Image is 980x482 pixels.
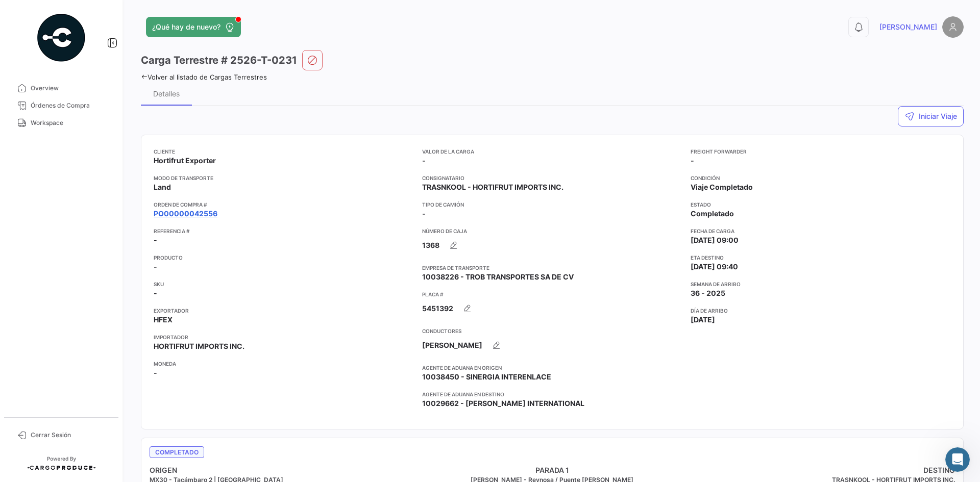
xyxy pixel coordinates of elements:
[40,344,62,351] span: Inicio
[154,227,414,235] app-card-info-title: Referencia #
[691,200,951,209] app-card-info-title: Estado
[21,205,170,215] div: Envíanos un mensaje
[20,72,184,90] p: [PERSON_NAME] 👋
[691,209,734,219] span: Completado
[154,280,414,288] app-card-info-title: SKU
[422,398,584,409] span: 10029662 - [PERSON_NAME] INTERNATIONAL
[942,16,964,38] img: placeholder-user.png
[422,227,682,235] app-card-info-title: Número de Caja
[691,147,951,156] app-card-info-title: Freight Forwarder
[422,200,682,209] app-card-info-title: Tipo de Camión
[139,16,159,37] div: Profile image for Andrielle
[154,368,157,378] span: -
[154,253,414,262] app-card-info-title: Producto
[141,53,297,67] h3: Carga Terrestre # 2526-T-0231
[422,303,453,314] span: 5451392
[422,272,574,282] span: 10038226 - TROB TRANSPORTES SA DE CV
[154,147,414,156] app-card-info-title: Cliente
[422,327,682,335] app-card-info-title: Conductores
[691,235,739,245] span: [DATE] 09:00
[898,106,964,126] button: Iniciar Viaje
[691,253,951,262] app-card-info-title: ETA Destino
[150,446,204,458] span: Completado
[45,171,105,182] div: [PERSON_NAME]
[146,17,241,37] button: ¿Qué hay de nuevo?
[153,89,180,98] div: Detalles
[691,307,951,315] app-card-info-title: Día de Arribo
[422,174,682,182] app-card-info-title: Consignatario
[691,262,738,272] span: [DATE] 09:40
[422,290,682,298] app-card-info-title: Placa #
[152,22,220,32] span: ¿Qué hay de nuevo?
[691,156,694,166] span: -
[176,16,194,35] div: Cerrar
[107,171,140,182] div: • Hace 1h
[691,227,951,235] app-card-info-title: Fecha de carga
[691,280,951,288] app-card-info-title: Semana de Arribo
[8,80,114,97] a: Overview
[422,240,439,250] span: 1368
[154,262,157,272] span: -
[154,156,216,166] span: Hortifrut Exporter
[141,73,267,81] a: Volver al listado de Cargas Terrestres
[691,182,753,192] span: Viaje Completado
[31,430,110,440] span: Cerrar Sesión
[687,465,955,475] h4: DESTINO
[8,114,114,132] a: Workspace
[422,264,682,272] app-card-info-title: Empresa de Transporte
[691,288,725,298] span: 36 - 2025
[11,153,193,190] div: Profile image for Andriellegracias[PERSON_NAME]•Hace 1h
[10,137,194,191] div: Mensaje recienteProfile image for Andriellegracias[PERSON_NAME]•Hace 1h
[422,147,682,156] app-card-info-title: Valor de la Carga
[45,162,71,170] span: gracias
[31,101,110,110] span: Órdenes de Compra
[422,182,563,192] span: TRASNKOOL - HORTIFRUT IMPORTS INC.
[154,341,244,351] span: HORTIFRUT IMPORTS INC.
[154,288,157,298] span: -
[154,209,217,219] a: PO00000042556
[150,465,418,475] h4: ORIGEN
[31,84,110,93] span: Overview
[691,174,951,182] app-card-info-title: Condición
[154,360,414,368] app-card-info-title: Moneda
[154,182,171,192] span: Land
[422,209,426,219] span: -
[154,174,414,182] app-card-info-title: Modo de Transporte
[8,97,114,114] a: Órdenes de Compra
[422,364,682,372] app-card-info-title: Agente de Aduana en Origen
[154,200,414,209] app-card-info-title: Orden de Compra #
[691,315,715,325] span: [DATE]
[422,390,682,398] app-card-info-title: Agente de Aduana en Destino
[422,340,482,350] span: [PERSON_NAME]
[418,465,687,475] h4: PARADA 1
[945,447,970,472] iframe: Intercom live chat
[154,307,414,315] app-card-info-title: Exportador
[31,118,110,128] span: Workspace
[154,315,173,325] span: HFEX
[10,196,194,224] div: Envíanos un mensaje
[102,318,204,359] button: Mensajes
[20,90,184,124] p: ¿Cómo podemos ayudarte?
[422,372,551,382] span: 10038450 - SINERGIA INTERENLACE
[36,12,87,63] img: powered-by.png
[21,161,41,182] div: Profile image for Andrielle
[20,22,99,33] img: logo
[879,22,937,32] span: [PERSON_NAME]
[21,146,183,157] div: Mensaje reciente
[154,333,414,341] app-card-info-title: Importador
[136,344,169,351] span: Mensajes
[422,156,426,166] span: -
[119,16,140,37] div: Profile image for Rocio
